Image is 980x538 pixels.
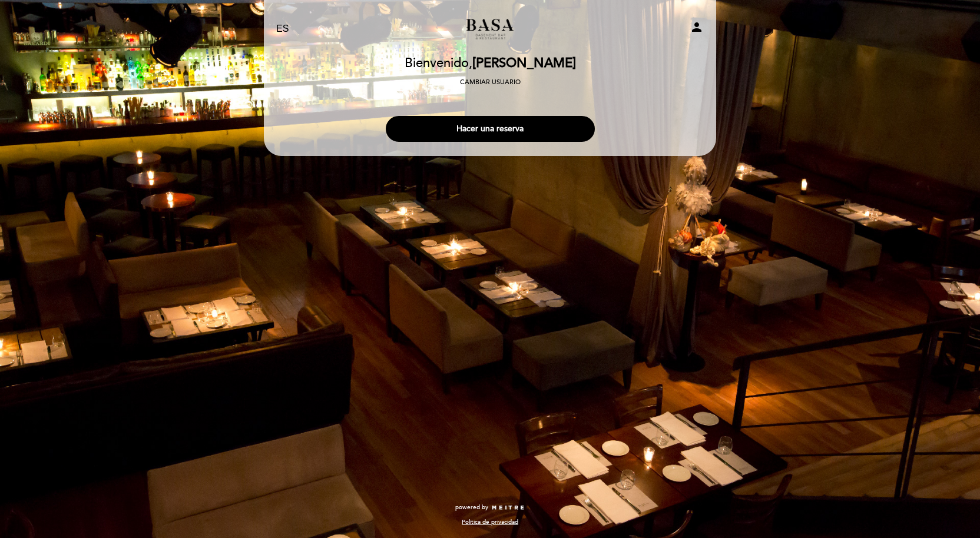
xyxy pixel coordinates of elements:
button: Cambiar usuario [456,77,524,88]
button: Hacer una reserva [386,116,595,142]
a: Basa Basement Bar & Restaurant [416,13,564,45]
span: powered by [455,503,488,512]
img: MEITRE [491,505,525,511]
a: powered by [455,503,525,512]
i: person [690,20,704,34]
h2: Bienvenido, [405,57,576,71]
button: person [690,20,704,38]
a: Política de privacidad [462,518,518,526]
span: [PERSON_NAME] [472,55,576,71]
